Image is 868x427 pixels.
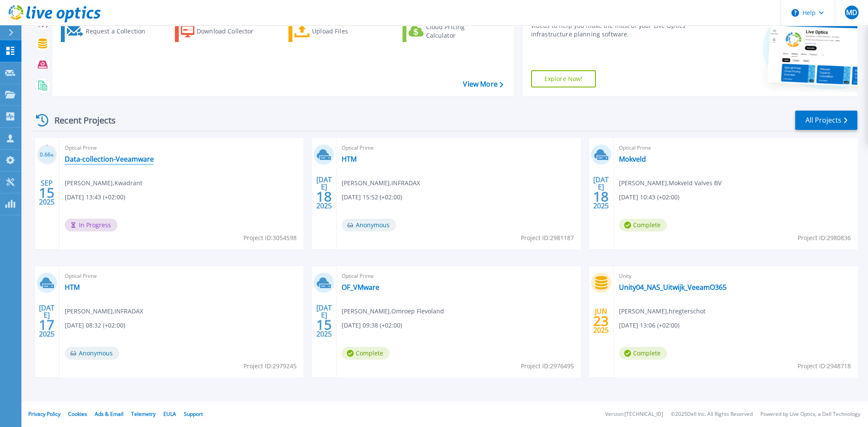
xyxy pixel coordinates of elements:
[342,271,575,281] span: Optical Prime
[593,177,609,208] div: [DATE] 2025
[342,219,396,232] span: Anonymous
[312,23,381,40] div: Upload Files
[619,192,679,202] span: [DATE] 10:43 (+02:00)
[342,192,402,202] span: [DATE] 15:52 (+02:00)
[65,219,117,232] span: In Progress
[175,21,270,42] a: Download Collector
[619,307,706,316] span: [PERSON_NAME] , hregterschot
[619,283,727,292] a: Unity04_NAS_Uitwijk_VeeamO365
[342,178,420,188] span: [PERSON_NAME] , INFRADAX
[619,347,667,360] span: Complete
[619,271,852,281] span: Unity
[184,410,203,418] a: Support
[85,23,154,40] div: Request a Collection
[342,307,444,316] span: [PERSON_NAME] , Omroep Flevoland
[426,23,494,40] div: Cloud Pricing Calculator
[531,13,702,39] div: Find tutorials, instructional guides and other support videos to help you make the most of your L...
[243,233,297,243] span: Project ID: 3054598
[288,21,384,42] a: Upload Files
[316,321,332,328] span: 15
[95,410,123,418] a: Ads & Email
[65,143,298,153] span: Optical Prime
[342,155,357,163] a: HTM
[619,178,721,188] span: [PERSON_NAME] , Mokveld Valves BV
[33,110,127,131] div: Recent Projects
[619,143,852,153] span: Optical Prime
[605,412,663,417] li: Version: [TECHNICAL_ID]
[798,233,851,243] span: Project ID: 2980836
[342,143,575,153] span: Optical Prime
[39,305,55,337] div: [DATE] 2025
[28,410,60,418] a: Privacy Policy
[65,192,125,202] span: [DATE] 13:43 (+02:00)
[463,80,503,88] a: View More
[131,410,156,418] a: Telemetry
[37,150,57,160] h3: 0.66
[795,111,857,130] a: All Projects
[593,193,609,200] span: 18
[68,410,87,418] a: Cookies
[65,178,142,188] span: [PERSON_NAME] , Kwadrant
[342,321,402,330] span: [DATE] 09:38 (+02:00)
[65,307,143,316] span: [PERSON_NAME] , INFRADAX
[65,271,298,281] span: Optical Prime
[316,193,332,200] span: 18
[619,155,646,163] a: Mokveld
[243,361,297,371] span: Project ID: 2979245
[51,153,54,157] span: %
[846,9,857,16] span: MD
[402,21,498,42] a: Cloud Pricing Calculator
[61,21,156,42] a: Request a Collection
[39,321,54,328] span: 17
[593,317,609,325] span: 23
[531,70,596,87] a: Explore Now!
[760,412,860,417] li: Powered by Live Optics, a Dell Technology
[39,177,55,208] div: SEP 2025
[316,305,332,337] div: [DATE] 2025
[521,361,574,371] span: Project ID: 2976495
[798,361,851,371] span: Project ID: 2948718
[197,23,265,40] div: Download Collector
[163,410,176,418] a: EULA
[342,283,379,292] a: OF_VMware
[593,305,609,337] div: JUN 2025
[342,347,390,360] span: Complete
[65,347,119,360] span: Anonymous
[39,189,54,196] span: 15
[671,412,753,417] li: © 2025 Dell Inc. All Rights Reserved
[65,283,80,292] a: HTM
[65,321,125,330] span: [DATE] 08:32 (+02:00)
[619,219,667,232] span: Complete
[619,321,679,330] span: [DATE] 13:06 (+02:00)
[316,177,332,208] div: [DATE] 2025
[521,233,574,243] span: Project ID: 2981187
[65,155,154,163] a: Data-collection-Veeamware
